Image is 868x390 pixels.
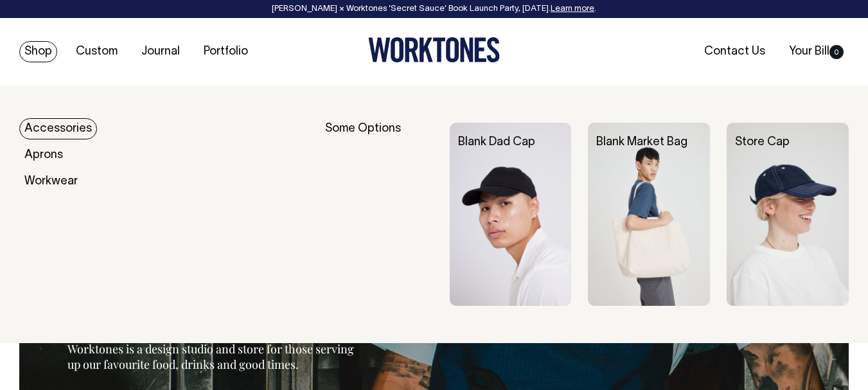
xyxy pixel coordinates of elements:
[325,123,433,306] div: Some Options
[19,118,97,139] a: Accessories
[136,41,185,62] a: Journal
[829,45,844,59] span: 0
[199,41,253,62] a: Portfolio
[458,137,535,148] a: Blank Dad Cap
[450,123,572,306] img: Blank Dad Cap
[699,41,770,62] a: Contact Us
[71,41,123,62] a: Custom
[13,4,855,13] div: [PERSON_NAME] × Worktones ‘Secret Sauce’ Book Launch Party, [DATE]. .
[19,145,68,166] a: Aprons
[588,123,710,306] img: Blank Market Bag
[551,5,594,13] a: Learn more
[735,137,790,148] a: Store Cap
[727,123,849,306] img: Store Cap
[19,41,57,62] a: Shop
[784,41,849,62] a: Your Bill0
[19,171,83,192] a: Workwear
[67,341,360,372] p: Worktones is a design studio and store for those serving up our favourite food, drinks and good t...
[596,137,687,148] a: Blank Market Bag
